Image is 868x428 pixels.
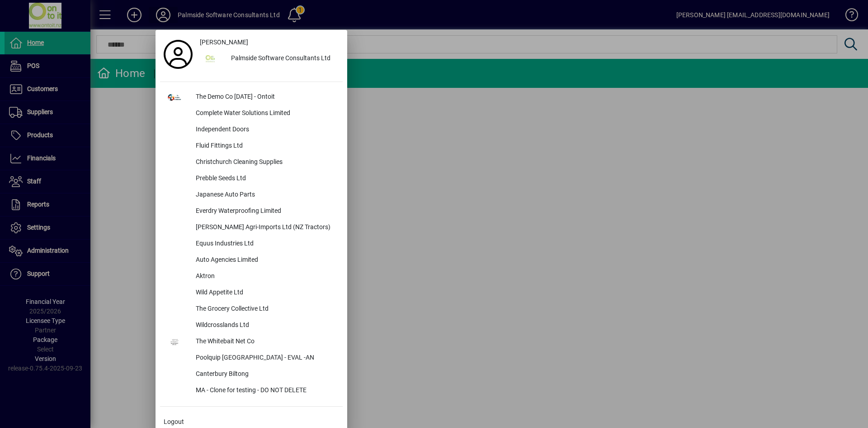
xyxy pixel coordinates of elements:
button: Wild Appetite Ltd [160,285,343,301]
div: [PERSON_NAME] Agri-Imports Ltd (NZ Tractors) [189,220,343,236]
div: Everdry Waterproofing Limited [189,203,343,220]
div: Independent Doors [189,122,343,138]
button: Everdry Waterproofing Limited [160,203,343,220]
button: Christchurch Cleaning Supplies [160,154,343,171]
button: The Whitebait Net Co [160,334,343,350]
div: Wild Appetite Ltd [189,285,343,301]
div: Christchurch Cleaning Supplies [189,154,343,171]
button: Fluid Fittings Ltd [160,138,343,154]
a: [PERSON_NAME] [196,34,343,51]
div: The Whitebait Net Co [189,334,343,350]
div: Canterbury Biltong [189,366,343,383]
div: Wildcrosslands Ltd [189,317,343,334]
div: Auto Agencies Limited [189,252,343,269]
button: Prebble Seeds Ltd [160,171,343,187]
span: [PERSON_NAME] [200,38,248,47]
div: The Demo Co [DATE] - Ontoit [189,89,343,106]
div: The Grocery Collective Ltd [189,301,343,317]
button: The Demo Co [DATE] - Ontoit [160,89,343,106]
div: Palmside Software Consultants Ltd [224,51,343,67]
button: Japanese Auto Parts [160,187,343,203]
div: Poolquip [GEOGRAPHIC_DATA] - EVAL -AN [189,350,343,366]
button: The Grocery Collective Ltd [160,301,343,317]
button: Equus Industries Ltd [160,236,343,252]
div: Prebble Seeds Ltd [189,171,343,187]
div: Aktron [189,269,343,285]
span: Logout [164,417,184,427]
div: MA - Clone for testing - DO NOT DELETE [189,383,343,399]
div: Japanese Auto Parts [189,187,343,203]
button: Auto Agencies Limited [160,252,343,269]
button: MA - Clone for testing - DO NOT DELETE [160,383,343,399]
button: Wildcrosslands Ltd [160,317,343,334]
div: Fluid Fittings Ltd [189,138,343,154]
a: Profile [160,46,196,63]
button: Aktron [160,269,343,285]
button: Canterbury Biltong [160,366,343,383]
button: Poolquip [GEOGRAPHIC_DATA] - EVAL -AN [160,350,343,366]
div: Complete Water Solutions Limited [189,106,343,122]
button: [PERSON_NAME] Agri-Imports Ltd (NZ Tractors) [160,220,343,236]
div: Equus Industries Ltd [189,236,343,252]
button: Complete Water Solutions Limited [160,106,343,122]
button: Palmside Software Consultants Ltd [196,51,343,67]
button: Independent Doors [160,122,343,138]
